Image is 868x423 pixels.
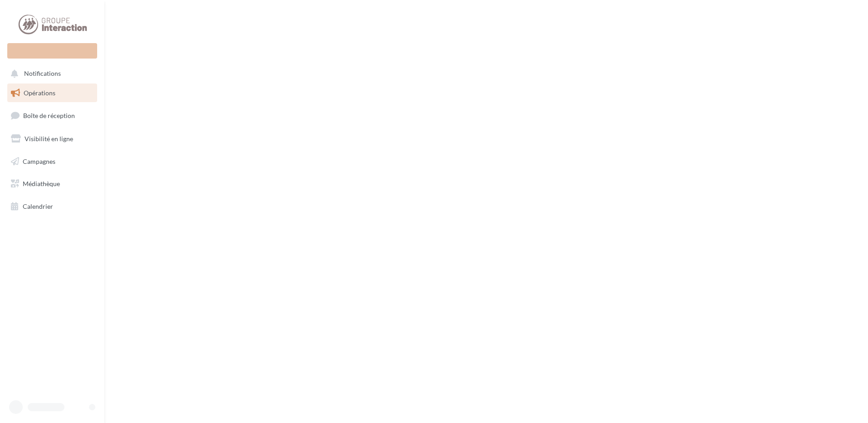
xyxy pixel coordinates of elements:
[25,135,73,143] span: Visibilité en ligne
[5,152,99,171] a: Campagnes
[5,129,99,148] a: Visibilité en ligne
[24,89,55,97] span: Opérations
[5,174,99,193] a: Médiathèque
[5,84,99,103] a: Opérations
[23,202,53,210] span: Calendrier
[7,43,97,59] div: Nouvelle campagne
[5,106,99,125] a: Boîte de réception
[5,197,99,216] a: Calendrier
[23,112,75,119] span: Boîte de réception
[24,70,61,78] span: Notifications
[23,157,55,165] span: Campagnes
[23,180,60,187] span: Médiathèque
